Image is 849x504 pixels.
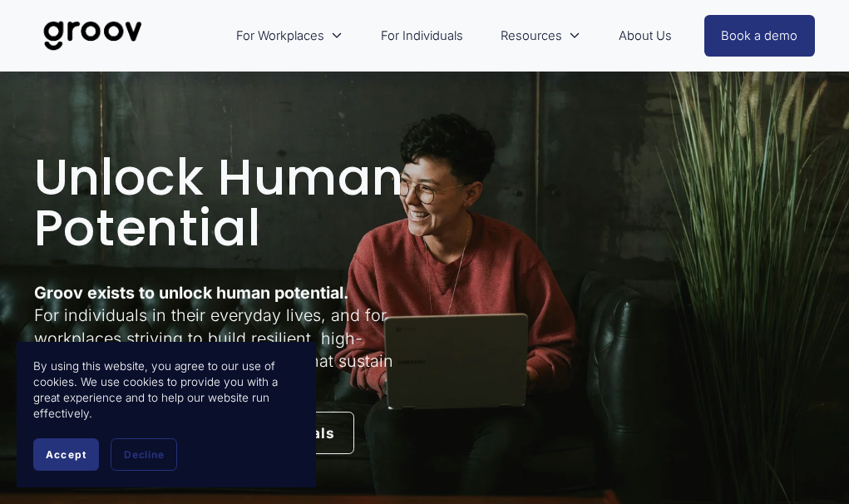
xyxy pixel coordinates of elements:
strong: Groov exists to unlock human potential. [34,283,349,303]
button: Decline [111,438,177,471]
span: Resources [501,25,562,47]
a: Book a demo [704,15,816,57]
img: Groov | Unlock Human Potential at Work and in Life [34,8,151,63]
p: By using this website, you agree to our use of cookies. We use cookies to provide you with a grea... [33,358,299,422]
span: Decline [124,448,164,461]
span: For Workplaces [236,25,324,47]
a: For Individuals [373,17,471,56]
section: Cookie banner [17,342,316,487]
h1: Unlock Human Potential [34,152,420,254]
p: For individuals in their everyday lives, and for workplaces striving to build resilient, high-per... [34,282,420,397]
button: Accept [33,438,99,471]
span: Accept [46,448,86,461]
a: folder dropdown [492,17,589,56]
a: About Us [610,17,680,56]
a: folder dropdown [228,17,351,56]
